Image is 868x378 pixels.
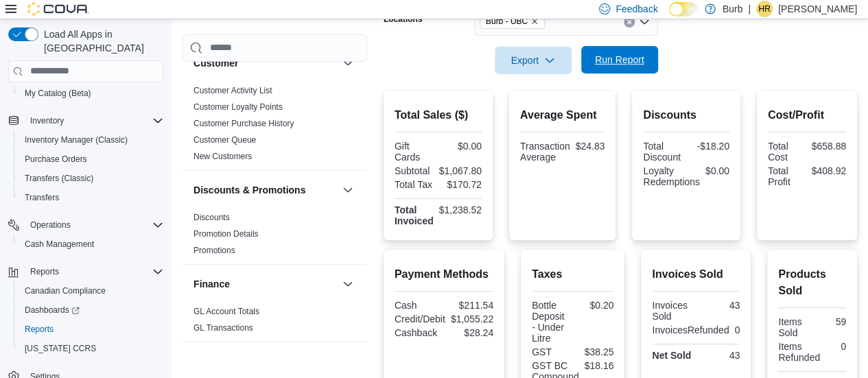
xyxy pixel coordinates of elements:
a: Purchase Orders [19,151,93,167]
a: Transfers (Classic) [19,170,99,187]
h2: Total Sales ($) [395,107,482,123]
h2: Discounts [643,107,729,123]
span: Customer Purchase History [193,118,294,129]
div: $211.54 [447,300,493,311]
span: Transfers [19,189,163,206]
div: $170.72 [441,179,482,190]
button: Transfers [14,188,169,207]
span: Inventory [25,113,163,129]
span: Dark Mode [669,16,670,17]
h3: Discounts & Promotions [193,183,305,197]
div: 43 [699,300,740,311]
h2: Taxes [532,266,613,283]
a: Customer Purchase History [193,119,294,128]
span: Customer Loyalty Points [193,102,283,113]
button: Reports [25,263,64,280]
img: Cova [27,2,89,16]
button: Operations [25,217,76,233]
div: InvoicesRefunded [652,324,729,335]
button: Export [495,47,572,74]
div: $28.24 [447,327,493,338]
input: Dark Mode [669,2,698,16]
button: Customer [340,55,356,71]
button: Run Report [581,46,658,73]
span: Transfers [25,192,59,203]
div: $0.20 [576,300,614,311]
h2: Payment Methods [395,266,493,283]
a: New Customers [193,152,252,161]
button: Canadian Compliance [14,281,169,300]
button: Cash Management [14,235,169,254]
span: Inventory [30,115,64,126]
div: Subtotal [395,165,434,176]
button: Operations [3,215,169,235]
div: Finance [183,303,367,342]
span: Discounts [193,212,230,223]
div: Cashback [395,327,441,338]
span: Dashboards [19,302,163,318]
span: Reports [25,263,163,280]
button: [US_STATE] CCRS [14,339,169,358]
label: Locations [384,14,423,25]
span: HR [758,1,770,17]
a: Reports [19,321,59,338]
span: Transfers (Classic) [25,173,93,184]
span: Canadian Compliance [19,283,163,299]
div: Total Tax [395,179,436,190]
h2: Cost/Profit [768,107,846,123]
div: Items Sold [778,316,809,338]
span: Operations [30,220,71,231]
button: Inventory [3,111,169,130]
div: $0.00 [705,165,729,176]
span: [US_STATE] CCRS [25,343,96,354]
button: Reports [14,320,169,339]
button: Purchase Orders [14,150,169,169]
a: Promotion Details [193,229,259,239]
p: Burb [723,1,743,17]
span: Load All Apps in [GEOGRAPHIC_DATA] [38,27,163,55]
a: Customer Queue [193,135,256,145]
div: $1,238.52 [439,204,482,215]
div: 59 [815,316,846,327]
div: $24.83 [576,141,605,152]
h2: Average Spent [520,107,605,123]
span: Cash Management [25,239,94,250]
div: $1,055.22 [451,314,493,324]
div: Cash [395,300,441,311]
a: Customer Activity List [193,86,272,95]
div: Loyalty Redemptions [643,165,700,187]
div: Credit/Debit [395,314,445,324]
div: $408.92 [810,165,846,176]
h2: Products Sold [778,266,846,299]
div: $18.16 [584,360,613,371]
span: Promotion Details [193,228,259,239]
button: Customer [193,56,337,70]
span: Export [503,47,563,74]
span: Dashboards [25,305,80,316]
p: | [748,1,751,17]
div: Bottle Deposit - Under Litre [532,300,570,344]
div: -$18.20 [689,141,729,152]
div: Invoices Sold [652,300,693,322]
div: 0 [825,341,846,352]
div: Harsha Ramasamy [756,1,773,17]
div: Customer [183,82,367,170]
span: GL Transactions [193,322,253,333]
span: Purchase Orders [19,151,163,167]
button: Inventory [25,113,69,129]
button: Discounts & Promotions [193,183,337,197]
span: Customer Activity List [193,85,272,96]
a: Inventory Manager (Classic) [19,132,133,148]
h3: Finance [193,277,230,291]
div: Gift Cards [395,141,436,163]
span: New Customers [193,151,252,162]
span: GL Account Totals [193,306,259,317]
strong: Net Sold [652,350,691,361]
span: Burb - UBC [486,14,528,28]
a: Dashboards [19,302,85,318]
p: [PERSON_NAME] [778,1,857,17]
span: Inventory Manager (Classic) [19,132,163,148]
a: Transfers [19,189,64,206]
h3: Customer [193,56,238,70]
div: $38.25 [576,346,614,357]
